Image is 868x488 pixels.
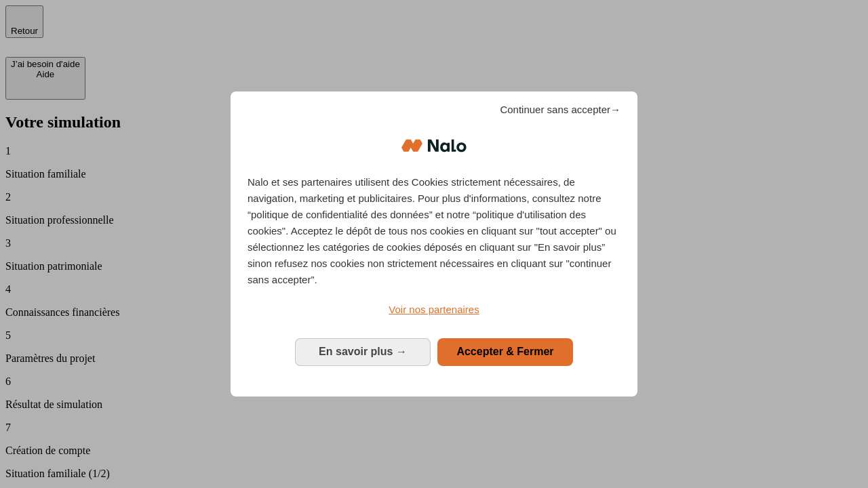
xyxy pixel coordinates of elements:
img: Logo [401,125,467,166]
span: Voir nos partenaires [389,304,479,315]
span: En savoir plus → [319,346,407,357]
a: Voir nos partenaires [248,302,620,318]
div: Bienvenue chez Nalo Gestion du consentement [231,91,637,396]
button: En savoir plus: Configurer vos consentements [295,338,431,365]
span: Accepter & Fermer [456,346,553,357]
p: Nalo et ses partenaires utilisent des Cookies strictement nécessaires, de navigation, marketing e... [248,174,620,288]
span: Continuer sans accepter→ [500,102,620,118]
button: Accepter & Fermer: Accepter notre traitement des données et fermer [437,338,573,365]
